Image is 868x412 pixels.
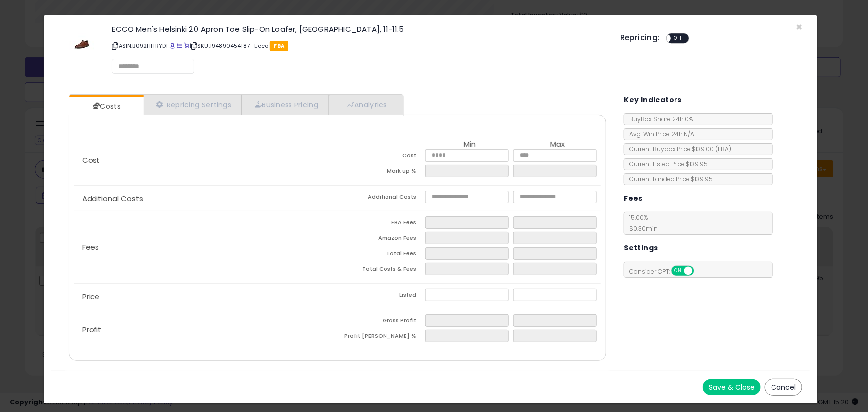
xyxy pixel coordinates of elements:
[338,247,426,263] td: Total Fees
[673,267,685,275] span: ON
[112,38,605,54] p: ASIN: B092HHRYD1 | SKU: 194890454187- Ecco
[693,267,709,275] span: OFF
[144,95,242,115] a: Repricing Settings
[624,267,707,276] span: Consider CPT:
[338,330,426,345] td: Profit [PERSON_NAME] %
[338,314,426,330] td: Gross Profit
[671,34,686,43] span: OFF
[624,160,708,168] span: Current Listed Price: $139.95
[624,175,713,183] span: Current Landed Price: $139.95
[624,224,658,233] span: $0.30 min
[70,25,94,55] img: 31cx87Hj8QL._SL60_.jpg
[69,97,143,116] a: Costs
[338,149,426,165] td: Cost
[74,243,338,251] p: Fees
[74,156,338,164] p: Cost
[74,293,338,301] p: Price
[112,25,605,33] h3: ECCO Men's Helsinki 2.0 Apron Toe Slip-On Loafer, [GEOGRAPHIC_DATA], 11-11.5
[624,130,694,138] span: Avg. Win Price 24h: N/A
[242,95,329,115] a: Business Pricing
[703,379,761,395] button: Save & Close
[338,191,426,206] td: Additional Costs
[796,20,802,34] span: ×
[184,42,189,50] a: Your listing only
[270,41,288,51] span: FBA
[513,140,601,149] th: Max
[338,165,426,180] td: Mark up %
[624,242,658,254] h5: Settings
[624,94,682,106] h5: Key Indicators
[338,263,426,278] td: Total Costs & Fees
[624,192,643,205] h5: Fees
[765,379,802,396] button: Cancel
[624,213,658,233] span: 15.00 %
[74,326,338,334] p: Profit
[170,42,175,50] a: BuyBox page
[74,195,338,203] p: Additional Costs
[329,95,402,115] a: Analytics
[338,232,426,247] td: Amazon Fees
[692,145,731,153] span: $139.00
[715,145,731,153] span: ( FBA )
[620,34,660,42] h5: Repricing:
[624,115,693,123] span: BuyBox Share 24h: 0%
[338,289,426,304] td: Listed
[425,140,513,149] th: Min
[338,216,426,232] td: FBA Fees
[624,145,731,153] span: Current Buybox Price:
[177,42,182,50] a: All offer listings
